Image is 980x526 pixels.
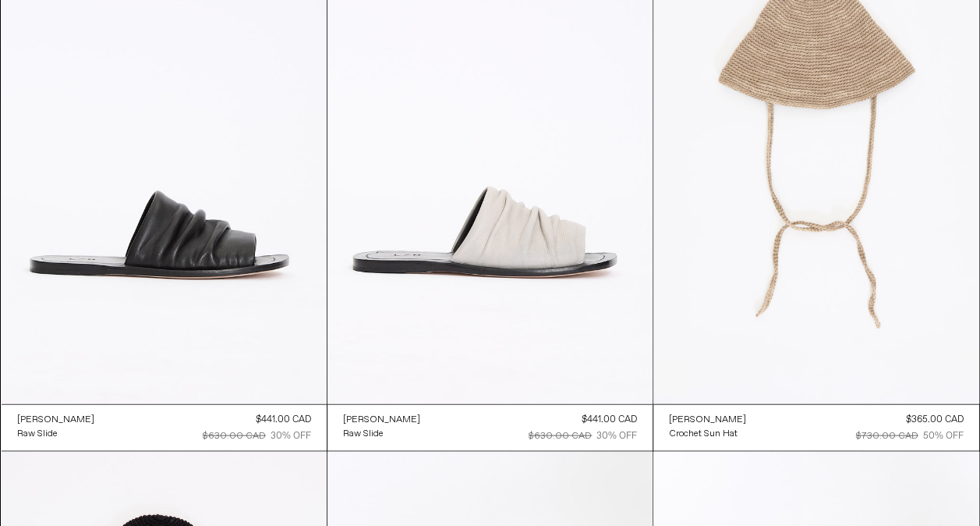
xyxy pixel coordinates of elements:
a: [PERSON_NAME] [17,412,94,426]
div: Crochet Sun Hat [669,427,738,440]
div: $441.00 CAD [582,412,637,426]
div: [PERSON_NAME] [669,413,746,426]
div: $730.00 CAD [856,428,918,442]
div: 30% OFF [271,428,311,442]
a: [PERSON_NAME] [669,412,746,426]
div: [PERSON_NAME] [17,413,94,426]
a: Raw Slide [17,426,94,440]
div: $630.00 CAD [529,428,592,442]
a: [PERSON_NAME] [343,412,420,426]
div: 50% OFF [923,428,964,442]
div: $441.00 CAD [256,412,311,426]
a: Raw Slide [343,426,420,440]
div: $630.00 CAD [203,428,266,442]
div: Raw Slide [343,427,384,440]
div: Raw Slide [17,427,58,440]
a: Crochet Sun Hat [669,426,746,440]
div: $365.00 CAD [906,412,964,426]
div: 30% OFF [596,428,637,442]
div: [PERSON_NAME] [343,413,420,426]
